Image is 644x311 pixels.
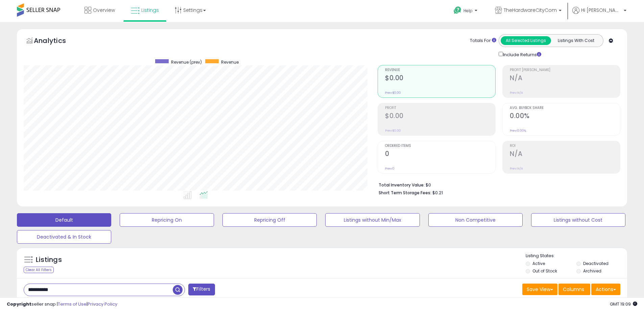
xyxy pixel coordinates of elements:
[510,91,523,95] small: Prev: N/A
[470,38,496,44] div: Totals For
[34,36,79,47] h5: Analytics
[17,230,111,244] button: Deactivated & In Stock
[141,7,159,14] span: Listings
[58,301,87,307] a: Terms of Use
[385,91,401,95] small: Prev: $0.00
[531,213,625,227] button: Listings without Cost
[385,74,495,83] h2: $0.00
[510,144,620,148] span: ROI
[591,284,620,295] button: Actions
[88,301,117,307] a: Privacy Policy
[581,7,622,14] span: Hi [PERSON_NAME]
[551,36,601,45] button: Listings With Cost
[171,59,202,65] span: Revenue (prev)
[510,129,526,133] small: Prev: 0.00%
[532,268,557,274] label: Out of Stock
[7,301,117,308] div: seller snap | |
[385,68,495,72] span: Revenue
[432,190,443,196] span: $0.21
[532,261,545,266] label: Active
[572,7,626,22] a: Hi [PERSON_NAME]
[36,255,62,265] h5: Listings
[7,301,31,307] strong: Copyright
[385,106,495,110] span: Profit
[448,1,484,22] a: Help
[17,213,111,227] button: Default
[510,106,620,110] span: Avg. Buybox Share
[510,68,620,72] span: Profit [PERSON_NAME]
[510,150,620,159] h2: N/A
[188,284,215,295] button: Filters
[522,284,557,295] button: Save View
[453,6,462,15] i: Get Help
[221,59,239,65] span: Revenue
[510,112,620,121] h2: 0.00%
[510,74,620,83] h2: N/A
[510,166,523,171] small: Prev: N/A
[558,284,590,295] button: Columns
[325,213,420,227] button: Listings without Min/Max
[501,36,551,45] button: All Selected Listings
[385,166,395,171] small: Prev: 0
[93,7,115,14] span: Overview
[385,144,495,148] span: Ordered Items
[494,50,549,58] div: Include Returns
[379,180,615,188] li: $0
[583,268,601,274] label: Archived
[563,286,584,293] span: Columns
[463,8,473,14] span: Help
[385,129,401,133] small: Prev: $0.00
[24,267,54,273] div: Clear All Filters
[379,190,431,196] b: Short Term Storage Fees:
[526,253,627,259] p: Listing States:
[610,301,637,307] span: 2025-08-14 19:09 GMT
[385,150,495,159] h2: 0
[379,182,425,188] b: Total Inventory Value:
[120,213,214,227] button: Repricing On
[428,213,523,227] button: Non Competitive
[385,112,495,121] h2: $0.00
[222,213,317,227] button: Repricing Off
[504,7,557,14] span: TheHardwareCityCom
[583,261,609,266] label: Deactivated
